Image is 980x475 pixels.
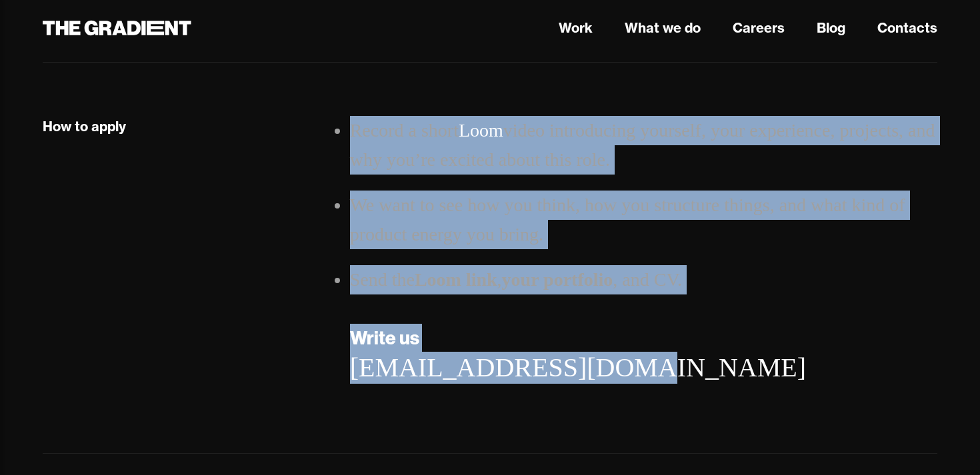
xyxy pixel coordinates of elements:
[350,326,420,349] strong: Write us
[502,269,613,290] strong: your portfolio
[350,352,806,382] a: [EMAIL_ADDRESS][DOMAIN_NAME]
[559,18,593,38] a: Work
[350,191,937,249] li: We want to see how you think, how you structure things, and what kind of product energy you bring.
[733,18,785,38] a: Careers
[350,265,937,294] li: Send the , , and CV.
[43,118,126,135] div: How to apply
[459,120,503,141] a: Loom
[350,116,937,175] li: Record a short video introducing yourself, your experience, projects, and why you’re excited abou...
[415,269,497,290] strong: Loom link
[625,18,701,38] a: What we do
[817,18,845,38] a: Blog
[877,18,937,38] a: Contacts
